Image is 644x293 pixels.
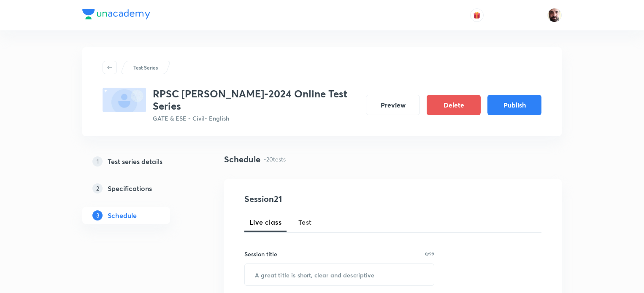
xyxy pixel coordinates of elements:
button: Preview [366,95,420,115]
span: Live class [249,217,281,227]
img: fallback-thumbnail.png [103,88,146,112]
input: A great title is short, clear and descriptive [245,264,434,285]
a: Company Logo [82,9,150,22]
button: Publish [487,95,541,115]
img: avatar [473,11,481,19]
img: Devendra BHARDWAJ [547,8,562,22]
p: 0/99 [425,252,434,256]
p: • 20 tests [264,155,286,164]
p: Test Series [133,64,158,71]
h5: Schedule [108,210,137,220]
a: 2Specifications [82,180,197,197]
a: 1Test series details [82,153,197,170]
h3: RPSC [PERSON_NAME]-2024 Online Test Series [153,88,359,112]
button: avatar [470,8,484,22]
h5: Specifications [108,183,152,194]
span: Test [298,217,312,227]
p: 1 [92,156,103,167]
p: 3 [92,210,103,220]
h6: Session title [244,250,277,258]
h4: Schedule [224,153,260,166]
p: 2 [92,183,103,194]
img: Company Logo [82,9,150,19]
h5: Test series details [108,156,162,167]
h4: Session 21 [244,193,398,205]
button: Delete [427,95,481,115]
p: GATE & ESE - Civil • English [153,114,359,123]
